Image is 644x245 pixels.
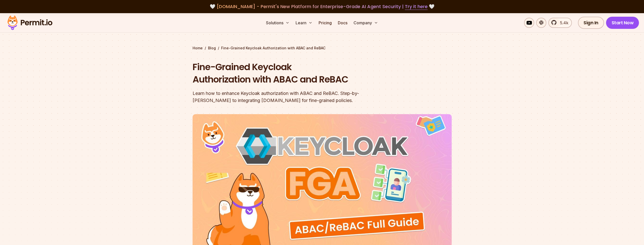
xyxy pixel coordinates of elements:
div: Learn how to enhance Keycloak authorization with ABAC and ReBAC. Step-by-[PERSON_NAME] to integra... [193,90,387,104]
img: Permit logo [5,14,55,31]
span: 5.4k [557,20,568,26]
span: [DOMAIN_NAME] - Permit's New Platform for Enterprise-Grade AI Agent Security | [217,3,428,10]
a: Try it here [405,3,428,10]
a: Pricing [317,18,334,28]
h1: Fine-Grained Keycloak Authorization with ABAC and ReBAC [193,61,387,86]
a: Sign In [578,17,604,29]
a: 5.4k [548,18,572,28]
a: Blog [208,46,216,51]
div: / / [193,46,452,51]
a: Docs [336,18,349,28]
button: Company [351,18,380,28]
a: Start Now [606,17,639,29]
div: 🤍 🤍 [12,3,632,10]
a: Home [193,46,203,51]
button: Solutions [264,18,292,28]
button: Learn [294,18,315,28]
